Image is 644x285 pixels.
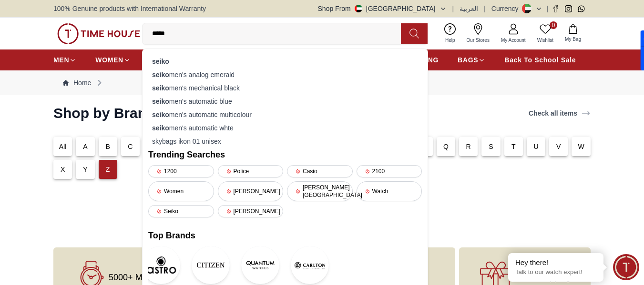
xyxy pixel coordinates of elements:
[561,36,585,43] span: My Bag
[460,4,478,13] button: العربية
[458,51,485,69] a: BAGS
[148,108,422,121] div: men's automatic multicolour
[287,181,353,201] div: [PERSON_NAME][GEOGRAPHIC_DATA]
[578,142,584,151] p: W
[452,4,454,13] span: |
[550,21,557,29] span: 0
[504,51,576,69] a: Back To School Sale
[152,84,169,92] strong: seiko
[489,142,493,151] p: S
[484,4,486,13] span: |
[552,5,559,12] a: Facebook
[357,165,422,177] div: 2100
[458,55,478,65] span: BAGS
[546,4,548,13] span: |
[218,205,284,217] div: [PERSON_NAME]
[218,165,284,177] div: Police
[461,21,495,46] a: Our Stores
[59,142,67,151] p: All
[128,142,133,151] p: C
[192,246,230,284] img: CITIZEN
[515,268,596,276] p: Talk to our watch expert!
[532,21,559,46] a: 0Wishlist
[105,142,110,151] p: B
[148,181,214,201] div: Women
[533,37,557,44] span: Wishlist
[613,254,639,280] div: Chat Widget
[53,105,163,122] h2: Shop by Brands
[443,142,449,151] p: Q
[515,258,596,267] div: Hey there!
[533,142,538,151] p: U
[440,21,461,46] a: Help
[142,246,180,284] img: Astro
[357,181,422,201] div: Watch
[53,4,206,13] span: 100% Genuine products with International Warranty
[152,58,169,65] strong: seiko
[578,5,585,12] a: Whatsapp
[441,37,459,44] span: Help
[109,273,163,282] span: 5000+ Models
[287,165,353,177] div: Casio
[565,5,572,12] a: Instagram
[504,55,576,65] span: Back To School Sale
[95,51,131,69] a: WOMEN
[318,4,447,13] button: Shop From[GEOGRAPHIC_DATA]
[63,78,91,88] a: Home
[491,4,522,13] div: Currency
[559,22,587,45] button: My Bag
[106,165,110,174] p: Z
[291,246,329,284] img: Carlton
[53,55,69,65] span: MEN
[152,71,169,79] strong: seiko
[148,81,422,95] div: men's mechanical black
[218,181,284,201] div: [PERSON_NAME]
[148,205,214,217] div: Seiko
[148,229,422,242] h2: Top Brands
[152,111,169,118] strong: seiko
[466,142,471,151] p: R
[152,98,169,105] strong: seiko
[497,37,530,44] span: My Account
[355,5,362,12] img: United Arab Emirates
[53,51,76,69] a: MEN
[148,165,214,177] div: 1200
[527,107,593,120] a: Check all items
[83,142,88,151] p: A
[463,37,493,44] span: Our Stores
[83,165,88,174] p: Y
[53,70,591,95] nav: Breadcrumb
[241,246,279,284] img: Quantum
[95,55,123,65] span: WOMEN
[148,95,422,108] div: men's automatic blue
[556,142,561,151] p: V
[148,121,422,135] div: men's automatic whte
[152,124,169,132] strong: seiko
[148,148,422,161] h2: Trending Searches
[511,142,516,151] p: T
[61,165,65,174] p: X
[57,23,140,44] img: ...
[148,135,422,148] div: skybags ikon 01 unisex
[148,68,422,81] div: men's analog emerald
